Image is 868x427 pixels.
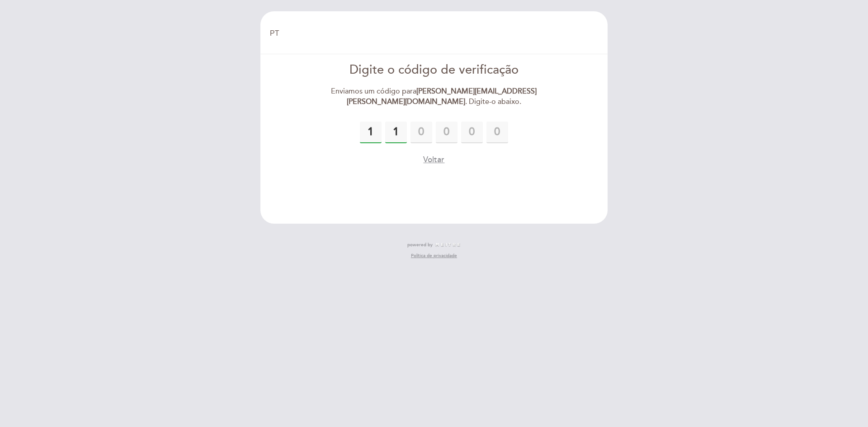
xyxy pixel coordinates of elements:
input: 0 [385,122,407,143]
input: 0 [486,122,508,143]
a: Política de privacidade [411,253,457,259]
div: Enviamos um código para . Digite-o abaixo. [330,86,538,107]
button: Voltar [423,154,444,165]
input: 0 [360,122,382,143]
a: powered by [407,242,461,248]
strong: [PERSON_NAME][EMAIL_ADDRESS][PERSON_NAME][DOMAIN_NAME] [347,87,537,106]
input: 0 [410,122,432,143]
div: Digite o código de verificação [330,61,538,79]
input: 0 [436,122,458,143]
input: 0 [461,122,483,143]
span: powered by [407,242,433,248]
img: MEITRE [435,243,461,247]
